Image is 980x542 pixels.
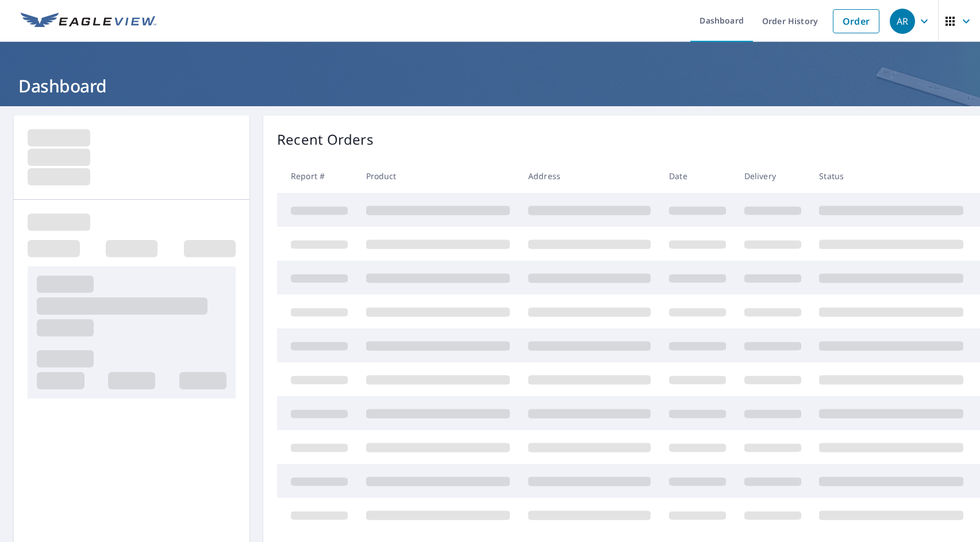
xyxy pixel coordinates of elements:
th: Report # [277,159,357,193]
div: AR [890,9,915,34]
th: Address [519,159,660,193]
h1: Dashboard [14,74,966,98]
img: EV Logo [21,13,156,30]
th: Product [357,159,519,193]
th: Status [810,159,973,193]
a: Order [833,9,879,33]
th: Delivery [735,159,810,193]
p: Recent Orders [277,129,374,150]
th: Date [660,159,735,193]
